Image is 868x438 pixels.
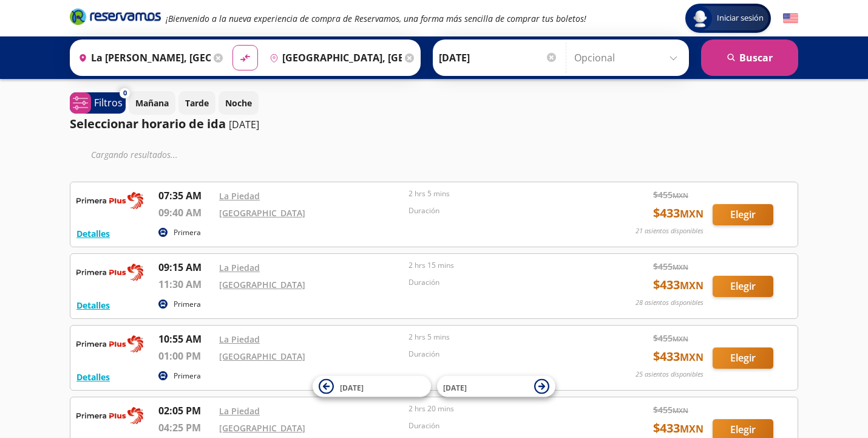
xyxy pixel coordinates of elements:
p: 02:05 PM [158,403,213,418]
p: Duración [409,277,592,288]
button: 0Filtros [70,92,126,114]
button: Tarde [178,91,215,115]
input: Opcional [574,43,683,73]
em: Cargando resultados ... [91,149,178,160]
button: Detalles [76,227,110,240]
small: MXN [673,406,688,415]
p: 04:25 PM [158,420,213,435]
p: Primera [174,371,201,382]
p: Tarde [185,97,209,109]
p: 01:00 PM [158,349,213,363]
p: 2 hrs 5 mins [409,332,592,343]
p: Primera [174,227,201,238]
small: MXN [673,262,688,272]
p: 25 asientos disponibles [636,369,704,380]
a: La Piedad [219,405,260,417]
em: ¡Bienvenido a la nueva experiencia de compra de Reservamos, una forma más sencilla de comprar tus... [166,13,586,24]
p: 28 asientos disponibles [636,298,704,308]
a: [GEOGRAPHIC_DATA] [219,207,305,219]
button: Elegir [713,347,773,369]
button: Detalles [76,299,110,312]
span: 0 [123,88,127,98]
p: Duración [409,420,592,431]
a: [GEOGRAPHIC_DATA] [219,422,305,434]
span: $ 455 [653,332,688,344]
p: Duración [409,205,592,216]
p: 11:30 AM [158,277,213,292]
p: 2 hrs 5 mins [409,188,592,199]
p: 2 hrs 20 mins [409,403,592,414]
p: [DATE] [229,117,259,132]
small: MXN [680,422,704,436]
span: $ 433 [653,419,704,437]
a: La Piedad [219,262,260,273]
a: [GEOGRAPHIC_DATA] [219,279,305,290]
p: Noche [225,97,252,109]
span: $ 455 [653,403,688,416]
p: 21 asientos disponibles [636,226,704,236]
span: [DATE] [340,382,364,392]
button: Detalles [76,371,110,383]
img: RESERVAMOS [76,260,143,284]
p: 09:40 AM [158,205,213,220]
button: Buscar [701,39,798,76]
button: Elegir [713,276,773,297]
i: Brand Logo [70,7,161,26]
small: MXN [680,207,704,221]
small: MXN [680,351,704,364]
button: [DATE] [437,376,555,397]
small: MXN [673,334,688,343]
span: $ 433 [653,204,704,222]
p: Mañana [135,97,169,109]
p: 09:15 AM [158,260,213,275]
button: English [783,11,798,26]
p: Primera [174,299,201,310]
p: 2 hrs 15 mins [409,260,592,271]
input: Buscar Origen [73,43,211,73]
input: Elegir Fecha [439,43,558,73]
small: MXN [680,279,704,292]
button: Elegir [713,204,773,225]
a: Brand Logo [70,7,161,29]
span: Iniciar sesión [712,12,768,24]
span: $ 455 [653,188,688,201]
p: 07:35 AM [158,188,213,203]
img: RESERVAMOS [76,332,143,356]
span: $ 455 [653,260,688,273]
p: Filtros [94,95,123,110]
p: Seleccionar horario de ida [70,115,226,133]
span: $ 433 [653,347,704,366]
img: RESERVAMOS [76,188,143,213]
a: La Piedad [219,334,260,345]
button: Noche [219,91,259,115]
a: La Piedad [219,190,260,202]
p: Duración [409,349,592,360]
small: MXN [673,191,688,200]
img: RESERVAMOS [76,403,143,428]
button: [DATE] [313,376,431,397]
button: Mañana [129,91,175,115]
a: [GEOGRAPHIC_DATA] [219,351,305,362]
span: [DATE] [443,382,467,392]
p: 10:55 AM [158,332,213,346]
span: $ 433 [653,276,704,294]
input: Buscar Destino [265,43,402,73]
